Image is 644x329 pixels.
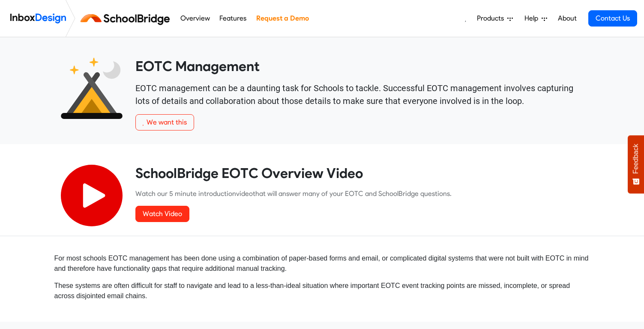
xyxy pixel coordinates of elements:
button: Feedback - Show survey [628,135,644,193]
img: 2022_01_25_icon_eonz.svg [61,58,123,119]
span: We want this [147,118,187,126]
img: 2022_07_11_icon_video_playback.svg [61,165,123,226]
a: About [555,10,579,27]
a: Contact Us [588,10,637,27]
p: For most schools EOTC management has been done using a combination of paper-based forms and email... [54,253,590,274]
a: Watch Video [135,206,189,222]
span: Feedback [632,144,640,174]
p: EOTC management can be a daunting task for Schools to tackle. Successful EOTC management involves... [135,82,584,107]
img: schoolbridge logo [79,8,175,29]
a: Request a Demo [254,10,311,27]
a: Products [473,10,516,27]
a: Overview [178,10,212,27]
button: We want this [135,114,194,130]
span: Help [524,13,542,24]
a: Features [217,10,249,27]
heading: SchoolBridge EOTC Overview Video [135,165,584,182]
a: Help [521,10,551,27]
heading: EOTC Management [135,58,584,75]
span: Products [477,13,507,24]
p: These systems are often difficult for staff to navigate and lead to a less-than-ideal situation w... [54,281,590,301]
p: Watch our 5 minute introduction that will answer many of your EOTC and SchoolBridge questions. [135,189,584,199]
a: video [236,190,253,198]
